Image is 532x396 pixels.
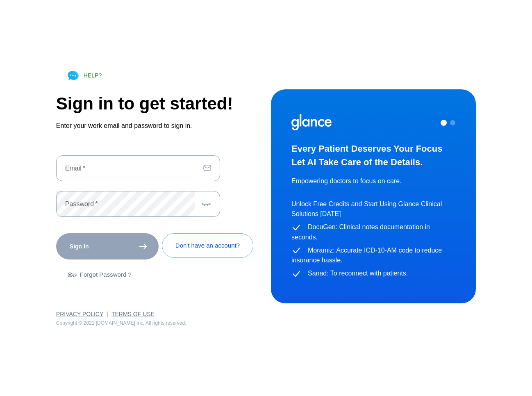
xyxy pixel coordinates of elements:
[291,222,455,242] p: DocuGen: Clinical notes documentation in seconds.
[56,311,103,317] a: Privacy Policy
[56,93,261,114] h1: Sign in to get started!
[56,320,186,326] span: Copyright © 2021 [DOMAIN_NAME] Inc. All rights reserved.
[291,142,455,169] h3: Every Patient Deserves Your Focus Let AI Take Care of the Details.
[162,233,253,258] a: Don't have an account?
[291,246,455,266] p: Moramiz: Accurate ICD-10-AM code to reduce insurance hassle.
[66,68,80,83] img: Chat Support
[107,311,108,317] span: |
[56,121,261,131] p: Enter your work email and password to sign in.
[56,263,145,287] a: Forgot Password ?
[56,65,111,86] a: HELP?
[291,199,455,219] p: Unlock Free Credits and Start Using Glance Clinical Solutions [DATE]
[291,269,455,279] p: Sanad: To reconnect with patients.
[291,176,455,186] p: Empowering doctors to focus on care.
[111,311,155,317] a: Terms of Use
[56,155,200,181] input: dr.ahmed@clinic.com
